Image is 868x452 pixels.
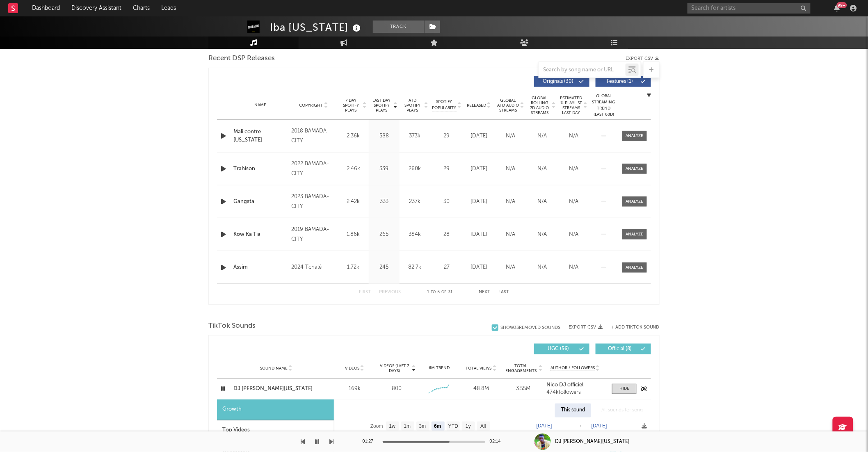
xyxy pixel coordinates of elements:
button: Track [373,21,424,33]
span: of [441,290,446,294]
div: N/A [560,198,587,206]
div: DJ [PERSON_NAME][US_STATE] [555,438,630,445]
div: 373k [402,132,428,140]
span: Author / Followers [550,366,595,371]
button: + Add TikTok Sound [603,325,660,330]
span: Global Rolling 7D Audio Streams [528,96,551,115]
div: N/A [497,231,524,239]
input: Search for artists [688,3,811,14]
div: 260k [402,165,428,173]
div: 384k [402,231,428,239]
div: 2.42k [340,198,367,206]
text: 1w [389,424,396,429]
a: DJ [PERSON_NAME][US_STATE] [233,385,319,393]
div: Name [233,102,287,108]
div: N/A [528,263,556,272]
div: [DATE] [465,263,493,272]
button: 99+ [834,5,840,11]
div: Growth [217,399,334,420]
div: This sound [555,404,591,418]
div: 474k followers [547,390,604,396]
div: N/A [497,132,524,140]
strong: Nico DJ officiel [547,383,584,388]
span: Estimated % Playlist Streams Last Day [560,96,582,115]
text: 1m [404,424,411,429]
div: N/A [528,198,556,206]
div: Iba [US_STATE] [270,21,363,34]
span: UGC ( 56 ) [539,347,577,352]
div: 1.86k [340,231,367,239]
button: Export CSV [569,325,603,330]
div: 28 [432,231,461,239]
button: Last [498,290,509,294]
div: 2022 BAMADA-CITY [291,159,336,179]
div: 2019 BAMADA-CITY [291,225,336,244]
span: Videos [345,366,359,371]
span: Copyright [299,103,323,108]
span: Recent DSP Releases [208,54,275,64]
input: Search by song name or URL [539,67,626,73]
div: 2.46k [340,165,367,173]
a: Assim [233,263,287,272]
span: Total Engagements [505,364,538,374]
div: N/A [528,231,556,239]
div: 588 [371,132,397,140]
button: First [359,290,371,294]
div: Show 33 Removed Sounds [500,325,560,331]
a: Kow Ka Tia [233,231,287,239]
text: [DATE] [537,423,552,429]
div: Global Streaming Trend (Last 60D) [592,93,616,118]
text: 6m [434,424,441,429]
div: N/A [497,263,524,272]
span: Spotify Popularity [432,99,457,111]
div: 1 5 31 [417,288,462,297]
span: Total Views [466,366,492,371]
span: Sound Name [260,366,288,371]
span: 7 Day Spotify Plays [340,98,362,113]
button: Next [479,290,490,294]
span: TikTok Sounds [208,321,256,331]
div: 339 [371,165,397,173]
div: N/A [560,263,587,272]
div: 30 [432,198,461,206]
div: N/A [497,198,524,206]
button: Export CSV [626,56,660,61]
div: 82.7k [402,263,428,272]
div: 800 [392,385,402,393]
div: 1.72k [340,263,367,272]
div: 2024 Tchalé [291,263,336,272]
div: Gangsta [233,198,287,206]
a: Nico DJ officiel [547,383,604,388]
span: to [431,290,436,294]
div: 237k [402,198,428,206]
text: All [480,424,486,429]
div: 265 [371,231,397,239]
div: N/A [560,132,587,140]
text: 1y [466,424,471,429]
div: Mali contre [US_STATE] [233,128,287,144]
div: 3.55M [505,385,543,393]
div: 2018 BAMADA-CITY [291,126,336,146]
div: [DATE] [465,132,493,140]
span: ATD Spotify Plays [402,98,423,113]
div: Top Videos [217,420,334,441]
button: Features(1) [596,76,651,87]
text: Zoom [370,424,383,429]
div: N/A [528,132,556,140]
button: Official(8) [596,344,651,354]
span: Originals ( 30 ) [539,79,577,84]
span: Global ATD Audio Streams [497,98,519,113]
span: Official ( 8 ) [601,347,639,352]
text: YTD [448,424,458,429]
div: N/A [560,231,587,239]
div: [DATE] [465,198,493,206]
div: N/A [528,165,556,173]
div: N/A [497,165,524,173]
a: Trahison [233,165,287,173]
div: All sounds for song [595,404,649,418]
div: N/A [560,165,587,173]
